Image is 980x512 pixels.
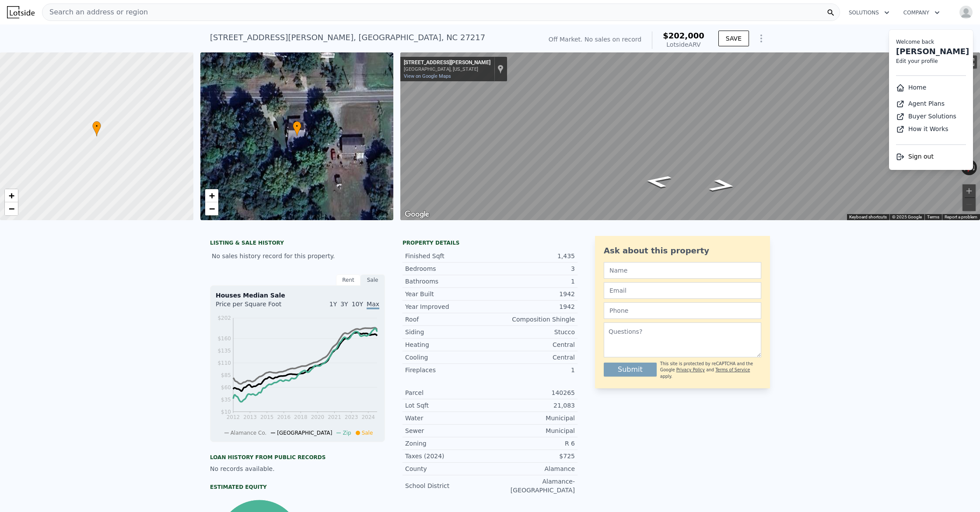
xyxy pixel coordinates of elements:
path: Go West, Sharpe Rd [698,176,747,195]
tspan: $60 [221,384,231,391]
div: LISTING & SALE HISTORY [210,239,385,248]
path: Go East, Sharpe Rd [633,172,682,191]
div: School District [405,481,490,490]
div: Year Improved [405,302,490,311]
div: Price per Square Foot [216,300,297,314]
div: Composition Shingle [490,315,575,324]
a: Edit your profile [896,58,938,64]
span: [GEOGRAPHIC_DATA] [277,430,332,436]
div: No records available. [210,464,385,473]
div: Year Built [405,290,490,298]
div: Estimated Equity [210,484,385,491]
a: Buyer Solutions [896,113,956,120]
tspan: 2024 [361,414,375,420]
a: Agent Plans [896,100,945,107]
div: Fireplaces [405,366,490,374]
tspan: 2015 [260,414,274,420]
div: Property details [402,239,577,246]
button: Zoom out [962,198,976,211]
div: Alamance-[GEOGRAPHIC_DATA] [490,477,575,495]
div: 21,083 [490,401,575,410]
div: Street View [400,52,980,220]
div: Off Market. No sales on record [549,35,641,44]
tspan: $202 [217,315,231,321]
a: Open this area in Google Maps (opens a new window) [402,209,431,220]
span: + [9,190,14,201]
div: Municipal [490,414,575,422]
tspan: $135 [217,348,231,354]
span: • [92,122,101,130]
span: Zip [343,430,351,436]
button: Keyboard shortcuts [849,214,887,220]
div: Bedrooms [405,264,490,273]
div: 1 [490,277,575,286]
tspan: 2016 [277,414,290,420]
span: Alamance Co. [231,430,267,436]
div: Central [490,353,575,362]
div: Alamance [490,464,575,473]
div: Water [405,414,490,422]
span: 10Y [352,301,363,308]
button: Company [896,5,947,21]
span: Max [367,301,379,309]
div: Loan history from public records [210,454,385,461]
tspan: 2020 [311,414,325,420]
input: Email [604,282,761,299]
tspan: 2012 [227,414,240,420]
div: • [92,121,101,136]
tspan: $85 [221,372,231,378]
a: Terms of Service [715,367,750,372]
button: Sign out [896,152,934,161]
div: • [293,121,301,136]
div: Cooling [405,353,490,362]
span: $202,000 [663,31,704,40]
a: How it Works [896,125,948,132]
tspan: $10 [221,409,231,415]
img: Lotside [7,6,35,18]
span: − [9,203,14,214]
div: Lot Sqft [405,401,490,410]
input: Phone [604,302,761,319]
a: Show location on map [497,64,504,74]
a: Terms (opens in new tab) [927,214,939,219]
tspan: 2013 [243,414,257,420]
div: Lotside ARV [663,40,704,49]
tspan: 2023 [345,414,358,420]
span: Sale [362,430,373,436]
div: Heating [405,340,490,349]
button: Submit [604,363,657,377]
div: Welcome back [896,38,966,45]
a: Zoom out [205,202,218,215]
img: avatar [959,5,973,19]
span: + [209,190,214,201]
span: • [293,122,301,130]
button: SAVE [718,31,749,46]
span: © 2025 Google [892,214,922,219]
div: Municipal [490,426,575,435]
tspan: 2018 [294,414,308,420]
button: Show Options [752,30,770,47]
div: Ask about this property [604,245,761,257]
button: Rotate clockwise [973,159,977,175]
div: Sewer [405,426,490,435]
div: [GEOGRAPHIC_DATA], [US_STATE] [404,66,490,72]
span: Search an address or region [42,7,148,17]
div: Taxes (2024) [405,452,490,460]
div: Sale [360,274,385,286]
a: Privacy Policy [676,367,705,372]
a: View on Google Maps [404,73,451,79]
a: Zoom out [5,202,18,215]
div: 1942 [490,302,575,311]
div: $725 [490,452,575,460]
div: Stucco [490,328,575,336]
tspan: $160 [217,336,231,342]
div: 1942 [490,290,575,298]
img: Google [402,209,431,220]
span: 1Y [329,301,337,308]
div: Siding [405,328,490,336]
span: − [209,203,214,214]
div: This site is protected by reCAPTCHA and the Google and apply. [660,361,761,380]
div: Map [400,52,980,220]
a: Zoom in [205,189,218,202]
span: Sign out [908,153,934,160]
